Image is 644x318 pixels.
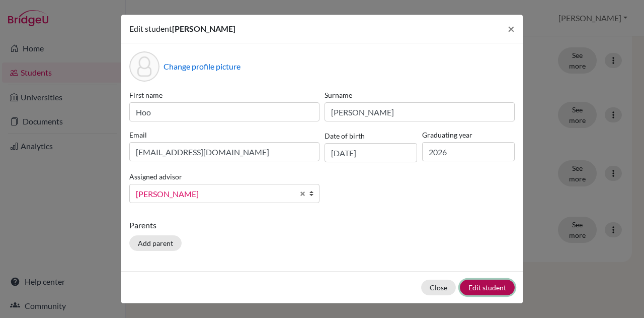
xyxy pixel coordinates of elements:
p: Parents [129,219,515,231]
span: [PERSON_NAME] [136,187,294,201]
span: × [508,21,515,36]
label: Graduating year [422,130,515,140]
label: Email [129,130,319,140]
button: Edit student [460,280,515,295]
button: Close [500,15,523,43]
input: dd/mm/yyyy [325,143,417,162]
label: Date of birth [325,131,365,141]
label: Surname [325,90,515,100]
span: Edit student [129,24,172,33]
span: [PERSON_NAME] [172,24,235,33]
button: Close [421,280,456,295]
div: Profile picture [129,51,159,82]
button: Add parent [129,235,182,251]
label: Assigned advisor [129,171,182,182]
label: First name [129,90,319,100]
